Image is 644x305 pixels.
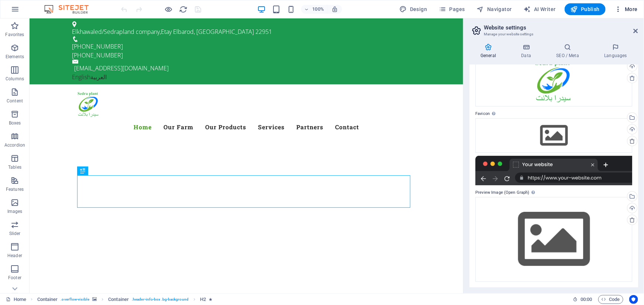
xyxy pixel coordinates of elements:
h6: Session time [573,295,592,304]
span: 00 00 [581,295,592,304]
span: . overflow-visible [61,295,89,304]
nav: breadcrumb [37,295,213,304]
button: Navigator [474,3,515,15]
p: Images [7,208,23,214]
span: : [586,297,587,302]
span: Click to select. Double-click to edit [37,295,58,304]
span: Click to select. Double-click to edit [108,295,129,304]
span: Navigator [477,6,512,13]
div: Select files from the file manager, stock photos, or upload file(s) [475,197,632,281]
span: AI Writer [524,6,556,13]
a: Click to cancel selection. Double-click to open Pages [6,295,26,304]
button: Publish [565,3,606,15]
h4: Languages [593,43,638,59]
p: Features [6,186,24,192]
span: Pages [439,6,465,13]
span: Code [602,295,620,304]
button: Click here to leave preview mode and continue editing [164,5,173,14]
button: Pages [436,3,468,15]
i: On resize automatically adjust zoom level to fit chosen device. [331,6,338,13]
p: Tables [8,164,21,170]
p: Columns [6,76,24,82]
label: Favicon [475,109,632,118]
h4: SEO / Meta [545,43,593,59]
p: Favorites [5,32,24,38]
h4: Data [510,43,545,59]
button: reload [179,5,188,14]
p: Content [7,98,23,104]
span: Click to select. Double-click to edit [200,295,206,304]
i: Reload page [179,5,188,14]
button: Design [397,3,430,15]
p: Boxes [9,120,21,126]
span: More [614,6,638,13]
p: Header [7,253,22,259]
div: Design (Ctrl+Alt+Y) [397,3,430,15]
h6: 100% [312,5,324,14]
p: Accordion [4,142,25,148]
button: Usercentrics [629,295,638,304]
label: Preview Image (Open Graph) [475,188,632,197]
p: Footer [8,275,21,281]
button: More [612,3,641,15]
h3: Manage your website settings [484,31,623,38]
div: Select files from the file manager, stock photos, or upload file(s) [475,118,632,153]
i: This element contains a background [92,297,97,301]
div: DOC-20250813-WA0003.qq-XSCNqoP8ffn6toEKx5RHVg.png [475,55,632,106]
p: Slider [9,231,21,236]
p: Elements [6,54,24,60]
span: Publish [571,6,600,13]
span: Design [400,6,427,13]
button: Code [598,295,623,304]
i: Element contains an animation [209,297,212,301]
h2: Website settings [484,24,638,31]
button: 100% [301,5,327,14]
h4: General [469,43,510,59]
span: . header-info-box .bg-background [132,295,189,304]
img: Editor Logo [42,5,98,14]
button: AI Writer [521,3,559,15]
